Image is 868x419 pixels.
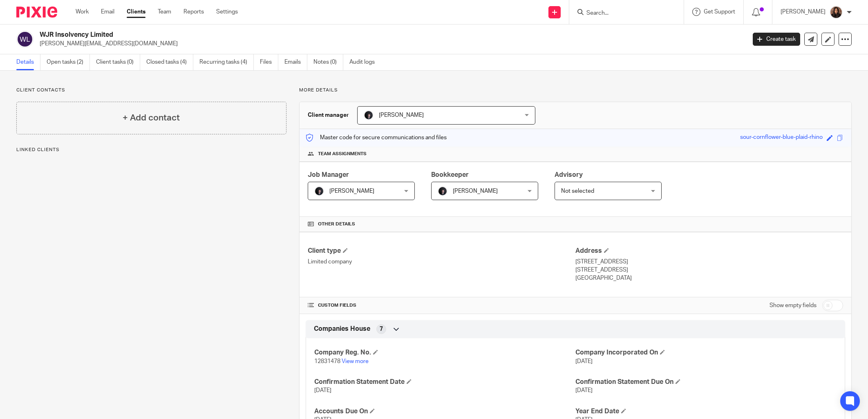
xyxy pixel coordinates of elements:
[704,9,735,15] span: Get Support
[260,54,278,70] a: Files
[830,6,843,19] img: Headshot.jpg
[342,359,369,364] a: View more
[314,359,340,364] span: 12831478
[308,302,575,309] h4: CUSTOM FIELDS
[561,188,594,194] span: Not selected
[158,8,171,16] a: Team
[308,247,575,255] h4: Client type
[575,378,837,386] h4: Confirmation Statement Due On
[146,54,193,70] a: Closed tasks (4)
[16,54,40,70] a: Details
[40,40,740,48] p: [PERSON_NAME][EMAIL_ADDRESS][DOMAIN_NAME]
[16,87,286,94] p: Client contacts
[555,172,583,178] span: Advisory
[753,33,800,46] a: Create task
[16,31,34,48] img: svg%3E
[575,348,837,357] h4: Company Incorporated On
[431,172,469,178] span: Bookkeeper
[575,359,593,364] span: [DATE]
[453,188,498,194] span: [PERSON_NAME]
[199,54,254,70] a: Recurring tasks (4)
[575,258,843,266] p: [STREET_ADDRESS]
[127,8,145,16] a: Clients
[314,325,370,333] span: Companies House
[308,258,575,266] p: Limited company
[101,8,114,16] a: Email
[314,407,575,416] h4: Accounts Due On
[284,54,307,70] a: Emails
[770,301,817,310] label: Show empty fields
[313,54,343,70] a: Notes (0)
[314,378,575,386] h4: Confirmation Statement Date
[781,8,825,16] p: [PERSON_NAME]
[575,274,843,282] p: [GEOGRAPHIC_DATA]
[96,54,140,70] a: Client tasks (0)
[314,388,331,393] span: [DATE]
[586,10,659,17] input: Search
[76,8,89,16] a: Work
[575,247,843,255] h4: Address
[314,186,324,196] img: 455A2509.jpg
[306,134,447,142] p: Master code for secure communications and files
[183,8,204,16] a: Reports
[47,54,90,70] a: Open tasks (2)
[575,388,593,393] span: [DATE]
[216,8,238,16] a: Settings
[379,112,424,118] span: [PERSON_NAME]
[40,31,600,39] h2: WJR Insolvency Limited
[123,111,180,124] h4: + Add contact
[314,348,575,357] h4: Company Reg. No.
[438,186,447,196] img: 455A2509.jpg
[740,133,823,143] div: sour-cornflower-blue-plaid-rhino
[16,147,286,153] p: Linked clients
[318,221,355,227] span: Other details
[380,325,383,333] span: 7
[308,172,349,178] span: Job Manager
[329,188,374,194] span: [PERSON_NAME]
[318,151,367,157] span: Team assignments
[575,407,837,416] h4: Year End Date
[575,266,843,274] p: [STREET_ADDRESS]
[349,54,381,70] a: Audit logs
[299,87,852,94] p: More details
[16,7,57,18] img: Pixie
[308,111,349,119] h3: Client manager
[364,110,374,120] img: 455A2509.jpg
